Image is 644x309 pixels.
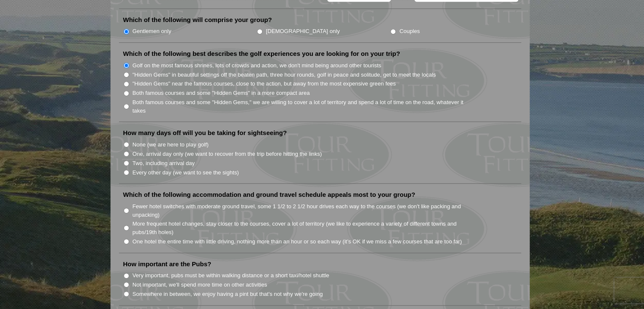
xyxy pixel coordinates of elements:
[133,80,396,88] label: "Hidden Gems" near the famous courses, close to the action, but away from the most expensive gree...
[123,260,211,268] label: How important are the Pubs?
[399,27,420,36] label: Couples
[133,61,381,70] label: Golf on the most famous shrines, lots of crowds and action, we don't mind being around other tour...
[266,27,340,36] label: [DEMOGRAPHIC_DATA] only
[133,89,310,97] label: Both famous courses and some "Hidden Gems" in a more compact area
[133,202,473,219] label: Fewer hotel switches with moderate ground travel, some 1 1/2 to 2 1/2 hour drives each way to the...
[133,281,267,289] label: Not important, we'll spend more time on other activities
[133,150,322,158] label: One, arrival day only (we want to recover from the trip before hitting the links)
[133,271,329,280] label: Very important, pubs must be within walking distance or a short taxi/hotel shuttle
[123,16,272,24] label: Which of the following will comprise your group?
[133,159,195,168] label: Two, including arrival day
[133,290,323,298] label: Somewhere in between, we enjoy having a pint but that's not why we're going
[133,27,171,36] label: Gentlemen only
[133,237,462,246] label: One hotel the entire time with little driving, nothing more than an hour or so each way (it’s OK ...
[123,129,287,137] label: How many days off will you be taking for sightseeing?
[133,168,239,177] label: Every other day (we want to see the sights)
[133,141,209,149] label: None (we are here to play golf)
[123,190,415,199] label: Which of the following accommodation and ground travel schedule appeals most to your group?
[133,98,473,115] label: Both famous courses and some "Hidden Gems," we are willing to cover a lot of territory and spend ...
[123,50,400,58] label: Which of the following best describes the golf experiences you are looking for on your trip?
[133,220,473,236] label: More frequent hotel changes, stay closer to the courses, cover a lot of territory (we like to exp...
[133,71,436,79] label: "Hidden Gems" in beautiful settings off the beaten path, three hour rounds, golf in peace and sol...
